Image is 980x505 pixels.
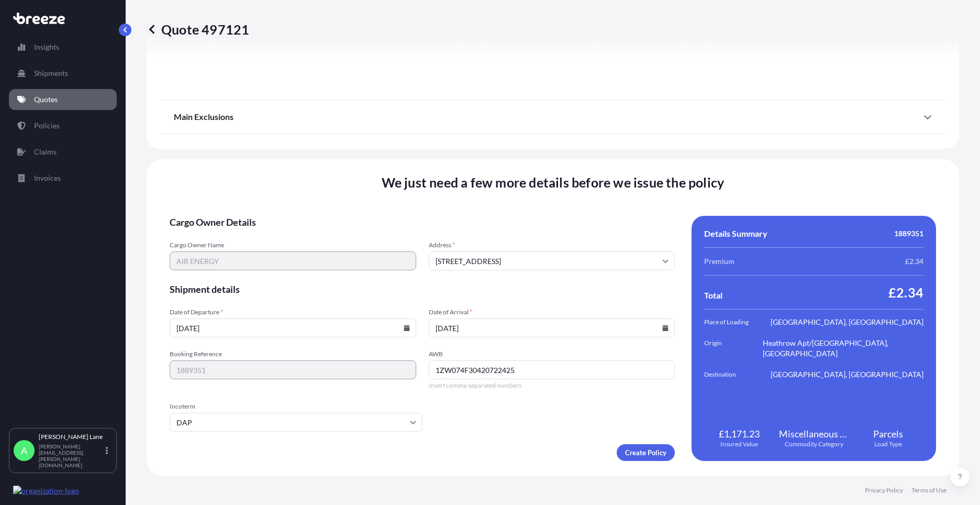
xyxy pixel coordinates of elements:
p: Policies [34,120,60,131]
span: Date of Departure [170,308,416,316]
input: dd/mm/yyyy [429,319,675,337]
span: A [21,445,27,456]
div: Main Exclusions [174,104,932,129]
button: Create Policy [617,444,675,461]
span: Destination [704,369,763,380]
input: Cargo owner address [429,251,675,270]
span: Load Type [874,440,902,448]
a: Privacy Policy [865,486,903,495]
span: £2.34 [888,284,923,301]
span: Main Exclusions [174,112,233,122]
span: [GEOGRAPHIC_DATA], [GEOGRAPHIC_DATA] [771,317,923,327]
input: Your internal reference [170,360,416,379]
p: Shipments [34,68,68,79]
span: Date of Arrival [429,308,675,316]
span: Cargo Owner Name [170,241,416,249]
a: Shipments [9,63,117,84]
span: Heathrow Apt/[GEOGRAPHIC_DATA], [GEOGRAPHIC_DATA] [763,338,923,359]
span: Premium [704,256,734,267]
span: £1,171.23 [719,427,760,440]
span: AWB [429,350,675,358]
p: Invoices [34,173,61,183]
a: Invoices [9,168,117,189]
input: Select... [170,413,422,432]
input: dd/mm/yyyy [170,319,416,337]
span: Parcels [873,427,903,440]
p: Quotes [34,94,58,105]
span: Place of Loading [704,317,763,327]
a: Claims [9,141,117,162]
span: Insured Value [720,440,758,448]
p: [PERSON_NAME] Lane [39,433,104,441]
span: Total [704,290,722,301]
img: organization-logo [13,486,79,496]
p: Insights [34,42,59,52]
p: Claims [34,147,57,157]
span: 1889351 [894,228,923,239]
span: Origin [704,338,763,359]
span: [GEOGRAPHIC_DATA], [GEOGRAPHIC_DATA] [771,369,923,380]
a: Quotes [9,89,117,110]
span: Insert comma-separated numbers [429,381,675,390]
span: Commodity Category [785,440,843,448]
span: Address [429,241,675,249]
a: Policies [9,115,117,136]
a: Insights [9,37,117,58]
input: Number1, number2,... [429,360,675,379]
span: Shipment details [170,283,675,295]
span: We just need a few more details before we issue the policy [382,174,725,191]
p: Quote 497121 [147,21,249,38]
p: Create Policy [625,447,666,458]
span: Incoterm [170,402,422,411]
span: Details Summary [704,228,767,239]
span: Miscellaneous Manufactured Articles [779,427,849,440]
a: Terms of Use [911,486,946,495]
p: [PERSON_NAME][EMAIL_ADDRESS][PERSON_NAME][DOMAIN_NAME] [39,443,104,468]
span: £2.34 [905,256,923,267]
span: Booking Reference [170,350,416,358]
span: Cargo Owner Details [170,216,675,228]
